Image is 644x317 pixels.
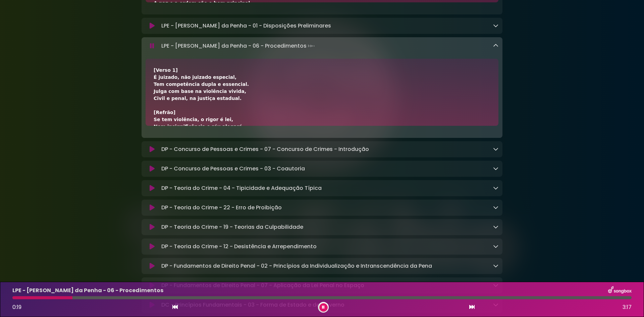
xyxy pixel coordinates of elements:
[307,41,316,51] img: waveform4.gif
[161,262,432,270] p: DP - Fundamentos de Direito Penal - 02 - Princípios da Individualização e Intranscendência da Pena
[161,165,305,173] p: DP - Concurso de Pessoas e Crimes - 03 - Coautoria
[161,22,331,30] p: LPE - [PERSON_NAME] da Penha - 01 - Disposições Preliminares
[161,281,364,289] p: DP - Fundamentos de Direito Penal - 07 - Aplicação da Lei Penal no Espaço
[623,303,632,311] span: 3:17
[161,223,303,231] p: DP - Teoria do Crime - 19 - Teorias da Culpabilidade
[161,243,317,251] p: DP - Teoria do Crime - 12 - Desistência e Arrependimento
[161,184,322,192] p: DP - Teoria do Crime - 04 - Tipicidade e Adequação Típica
[161,145,369,153] p: DP - Concurso de Pessoas e Crimes - 07 - Concurso de Crimes - Introdução
[161,41,316,51] p: LPE - [PERSON_NAME] da Penha - 06 - Procedimentos
[608,286,632,295] img: songbox-logo-white.png
[12,303,21,311] span: 0:19
[12,286,163,295] p: LPE - [PERSON_NAME] da Penha - 06 - Procedimentos
[161,204,282,212] p: DP - Teoria do Crime - 22 - Erro de Proibição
